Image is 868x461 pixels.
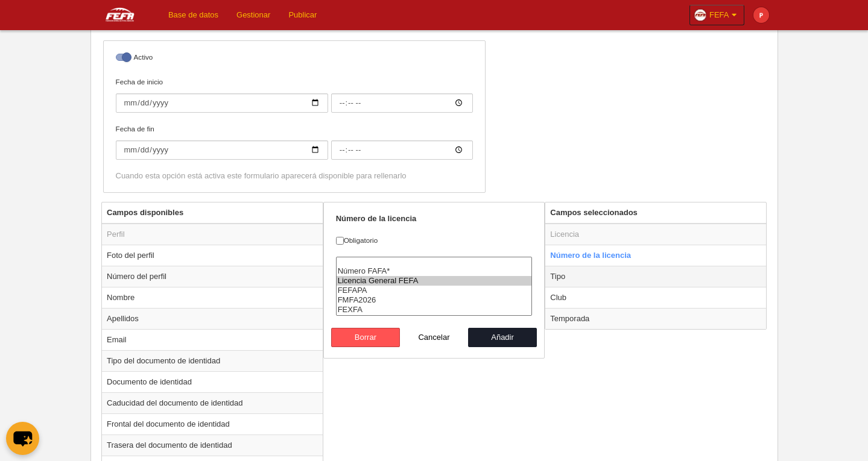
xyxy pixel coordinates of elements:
[709,9,729,21] span: FEFA
[331,140,473,160] input: Fecha de fin
[468,328,537,347] button: Añadir
[102,224,323,245] td: Perfil
[694,9,706,21] img: Oazxt6wLFNvE.30x30.jpg
[116,93,328,113] input: Fecha de inicio
[102,350,323,371] td: Tipo del documento de identidad
[90,7,150,22] img: FEFA
[116,124,473,160] label: Fecha de fin
[102,392,323,413] td: Caducidad del documento de identidad
[102,434,323,456] td: Trasera del documento de identidad
[336,237,344,245] input: Obligatorio
[102,371,323,392] td: Documento de identidad
[336,214,417,223] strong: Número de la licencia
[753,7,769,23] img: c2l6ZT0zMHgzMCZmcz05JnRleHQ9UCZiZz1lNTM5MzU%3D.png
[545,287,766,308] td: Club
[102,202,323,224] th: Campos disponibles
[102,245,323,266] td: Foto del perfil
[689,5,744,25] a: FEFA
[337,266,532,276] option: Número FAFA*
[102,308,323,329] td: Apellidos
[337,295,532,305] option: FMFA2026
[545,224,766,245] td: Licencia
[545,202,766,224] th: Campos seleccionados
[331,93,473,113] input: Fecha de inicio
[102,266,323,287] td: Número del perfil
[337,305,532,315] option: FEXFA
[116,140,328,160] input: Fecha de fin
[6,422,39,455] button: chat-button
[116,171,473,181] div: Cuando esta opción está activa este formulario aparecerá disponible para rellenarlo
[331,328,400,347] button: Borrar
[336,235,533,246] label: Obligatorio
[116,77,473,113] label: Fecha de inicio
[545,308,766,329] td: Temporada
[337,286,532,295] option: FEFAPA
[116,52,473,66] label: Activo
[102,287,323,308] td: Nombre
[400,328,469,347] button: Cancelar
[337,276,532,286] option: Licencia General FEFA
[102,413,323,434] td: Frontal del documento de identidad
[102,329,323,350] td: Email
[545,245,766,266] td: Número de la licencia
[545,266,766,287] td: Tipo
